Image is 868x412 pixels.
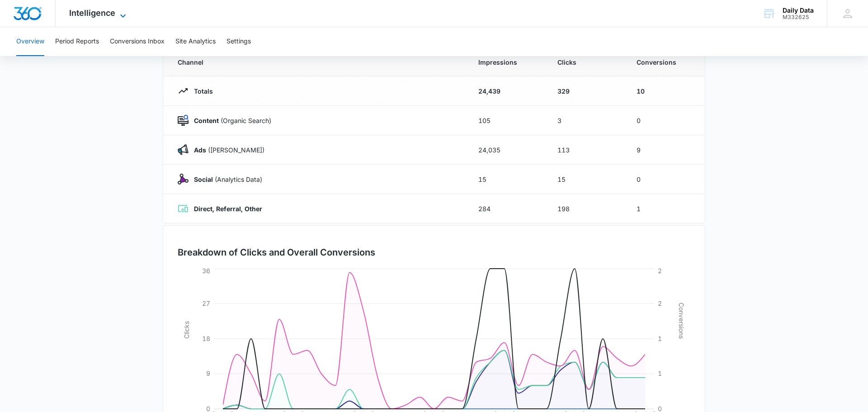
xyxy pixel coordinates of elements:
p: ([PERSON_NAME]) [189,145,264,155]
td: 24,035 [467,135,547,165]
button: Settings [226,27,251,56]
span: Conversions [637,57,690,67]
td: 1 [626,194,705,223]
td: 3 [547,106,626,135]
tspan: 2 [658,299,662,307]
tspan: 27 [202,299,210,307]
td: 329 [547,76,626,106]
td: 198 [547,194,626,223]
tspan: 9 [206,369,210,377]
p: (Organic Search) [189,116,271,125]
span: Channel [178,57,457,67]
span: Impressions [478,57,536,67]
td: 0 [626,165,705,194]
p: Totals [189,86,213,96]
td: 24,439 [467,76,547,106]
strong: Ads [194,146,206,154]
span: Intelligence [69,8,115,18]
td: 15 [467,165,547,194]
td: 9 [626,135,705,165]
tspan: 1 [658,369,662,377]
button: Overview [16,27,44,56]
td: 113 [547,135,626,165]
td: 10 [626,76,705,106]
span: Clicks [557,57,615,67]
button: Site Analytics [175,27,216,56]
img: Content [178,115,189,126]
strong: Social [194,175,213,183]
strong: Content [194,117,219,124]
tspan: Conversions [678,303,685,339]
div: account name [783,7,814,14]
tspan: 2 [658,267,662,275]
tspan: 1 [658,335,662,342]
button: Conversions Inbox [110,27,165,56]
td: 0 [626,106,705,135]
img: Ads [178,144,189,155]
div: account id [783,14,814,20]
tspan: 18 [202,335,210,342]
strong: Direct, Referral, Other [194,205,262,213]
td: 105 [467,106,547,135]
img: Social [178,174,189,185]
h3: Breakdown of Clicks and Overall Conversions [178,246,375,259]
button: Period Reports [55,27,99,56]
td: 15 [547,165,626,194]
td: 284 [467,194,547,223]
p: (Analytics Data) [189,175,262,184]
tspan: Clicks [183,321,190,339]
tspan: 36 [202,267,210,275]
